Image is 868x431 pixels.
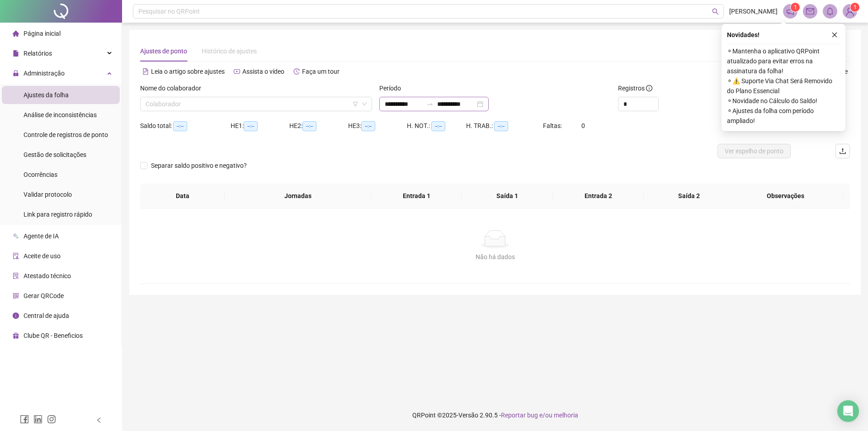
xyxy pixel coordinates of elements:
span: 1 [854,4,857,10]
span: --:-- [361,121,375,131]
span: youtube [234,68,240,75]
div: HE 1: [231,121,289,131]
span: left [96,417,102,423]
span: Gestão de solicitações [24,151,86,158]
div: Open Intercom Messenger [837,400,859,422]
span: ⚬ Novidade no Cálculo do Saldo! [727,96,840,106]
span: Controle de registros de ponto [24,131,108,138]
span: --:-- [302,121,316,131]
div: H. NOT.: [407,121,466,131]
span: file [13,50,19,57]
footer: QRPoint © 2025 - 2.90.5 - [122,399,868,431]
span: ⚬ Mantenha o aplicativo QRPoint atualizado para evitar erros na assinatura da folha! [727,46,840,76]
span: Ajustes de ponto [140,47,187,55]
span: ⚬ Ajustes da folha com período ampliado! [727,106,840,126]
th: Data [140,184,225,208]
span: close [831,32,838,38]
span: solution [13,273,19,279]
span: qrcode [13,293,19,299]
span: 0 [581,122,585,129]
span: Administração [24,70,65,77]
span: Versão [458,412,478,419]
span: bell [826,7,834,15]
span: Ocorrências [24,171,57,178]
th: Entrada 1 [371,184,462,208]
span: --:-- [494,121,508,131]
span: Leia o artigo sobre ajustes [151,68,225,75]
div: Não há dados [151,252,839,262]
span: gift [13,332,19,339]
sup: Atualize o seu contato no menu Meus Dados [850,3,859,12]
span: info-circle [646,85,652,91]
th: Saída 1 [462,184,553,208]
span: Histórico de ajustes [202,47,257,55]
span: Separar saldo positivo e negativo? [147,161,250,171]
span: info-circle [13,313,19,319]
label: Nome do colaborador [140,83,207,93]
img: 94452 [843,5,857,18]
span: lock [13,70,19,76]
span: --:-- [431,121,445,131]
span: Aceite de uso [24,252,61,260]
span: Atestado técnico [24,272,71,279]
th: Jornadas [225,184,371,208]
div: HE 3: [348,121,407,131]
span: Clube QR - Beneficios [24,332,83,339]
span: notification [786,7,794,15]
span: Relatórios [24,50,52,57]
span: upload [839,147,846,155]
span: Novidades ! [727,30,759,40]
span: search [712,8,719,15]
span: Central de ajuda [24,312,69,319]
span: down [362,101,367,107]
span: Observações [735,191,836,201]
sup: 1 [791,3,800,12]
span: 1 [794,4,797,10]
span: Página inicial [24,30,61,37]
span: Análise de inconsistências [24,111,97,118]
span: Ajustes da folha [24,91,69,99]
span: instagram [47,415,56,424]
span: history [293,68,300,75]
span: Agente de IA [24,232,59,240]
th: Entrada 2 [553,184,644,208]
span: to [426,100,434,108]
span: Registros [618,83,652,93]
span: Faça um tour [302,68,340,75]
label: Período [379,83,407,93]
button: Ver espelho de ponto [717,144,791,158]
th: Observações [728,184,843,208]
span: audit [13,253,19,259]
span: [PERSON_NAME] [729,6,778,16]
span: linkedin [33,415,42,424]
div: Saldo total: [140,121,231,131]
span: mail [806,7,814,15]
th: Saída 2 [644,184,735,208]
div: H. TRAB.: [466,121,543,131]
span: Gerar QRCode [24,292,64,299]
span: facebook [20,415,29,424]
span: Reportar bug e/ou melhoria [501,412,578,419]
span: home [13,30,19,37]
span: file-text [142,68,149,75]
span: --:-- [173,121,187,131]
span: Faltas: [543,122,563,129]
span: ⚬ ⚠️ Suporte Via Chat Será Removido do Plano Essencial [727,76,840,96]
span: filter [353,101,358,107]
span: Link para registro rápido [24,211,92,218]
span: --:-- [244,121,258,131]
span: Assista o vídeo [242,68,284,75]
span: Validar protocolo [24,191,72,198]
span: swap-right [426,100,434,108]
div: HE 2: [289,121,348,131]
